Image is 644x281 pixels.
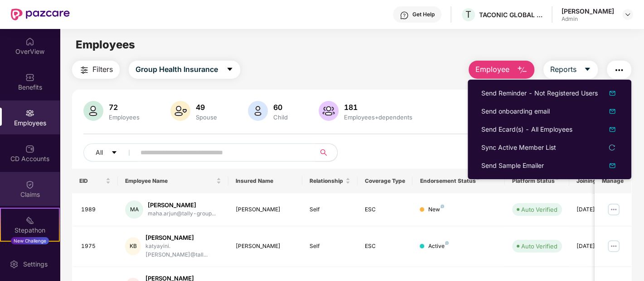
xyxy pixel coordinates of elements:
div: KB [125,237,141,255]
div: Spouse [194,114,219,121]
th: Insured Name [228,169,302,193]
img: svg+xml;base64,PHN2ZyB4bWxucz0iaHR0cDovL3d3dy53My5vcmcvMjAwMC9zdmciIHhtbG5zOnhsaW5rPSJodHRwOi8vd3... [607,160,618,171]
div: [PERSON_NAME] [148,201,216,210]
img: svg+xml;base64,PHN2ZyBpZD0iQmVuZWZpdHMiIHhtbG5zPSJodHRwOi8vd3d3LnczLm9yZy8yMDAwL3N2ZyIgd2lkdGg9Ij... [25,73,34,82]
div: 1989 [81,205,111,214]
div: Sync Active Member List [481,143,556,152]
img: dropDownIcon [607,124,618,135]
div: ESC [365,205,406,214]
div: New [428,205,444,214]
div: katyayini.[PERSON_NAME]@tall... [145,242,221,259]
div: Auto Verified [521,205,557,214]
img: manageButton [606,239,621,253]
span: Filters [92,64,113,75]
div: Child [271,114,290,121]
div: MA [125,200,143,219]
div: [DATE] [576,205,617,214]
div: Send Sample Emailer [481,161,544,171]
img: svg+xml;base64,PHN2ZyB4bWxucz0iaHR0cDovL3d3dy53My5vcmcvMjAwMC9zdmciIHdpZHRoPSIyNCIgaGVpZ2h0PSIyNC... [79,65,90,76]
img: dropDownIcon [607,88,618,99]
div: Self [310,242,350,251]
img: svg+xml;base64,PHN2ZyB4bWxucz0iaHR0cDovL3d3dy53My5vcmcvMjAwMC9zdmciIHhtbG5zOnhsaW5rPSJodHRwOi8vd3... [517,65,528,76]
span: Relationship [310,177,344,185]
img: svg+xml;base64,PHN2ZyBpZD0iQ0RfQWNjb3VudHMiIGRhdGEtbmFtZT0iQ0QgQWNjb3VudHMiIHhtbG5zPSJodHRwOi8vd3... [25,144,34,153]
span: T [465,9,471,20]
div: Employees+dependents [342,114,414,121]
img: svg+xml;base64,PHN2ZyBpZD0iRW1wbG95ZWVzIiB4bWxucz0iaHR0cDovL3d3dy53My5vcmcvMjAwMC9zdmciIHdpZHRoPS... [25,109,34,118]
div: 49 [194,103,219,112]
img: svg+xml;base64,PHN2ZyB4bWxucz0iaHR0cDovL3d3dy53My5vcmcvMjAwMC9zdmciIHdpZHRoPSI4IiBoZWlnaHQ9IjgiIH... [441,205,444,208]
div: Get Help [412,11,435,18]
div: [PERSON_NAME] [236,242,295,251]
img: svg+xml;base64,PHN2ZyB4bWxucz0iaHR0cDovL3d3dy53My5vcmcvMjAwMC9zdmciIHhtbG5zOnhsaW5rPSJodHRwOi8vd3... [319,101,339,121]
span: Employee Name [125,177,214,185]
button: Employee [469,61,534,79]
span: reload [609,144,615,151]
div: [DATE] [576,242,617,251]
div: TACONIC GLOBAL SOLUTIONS PRIVATE LIMITED [479,10,542,19]
div: Auto Verified [521,242,557,251]
span: All [96,148,103,157]
span: Employee [475,64,509,75]
div: New Challenge [11,237,49,244]
img: svg+xml;base64,PHN2ZyB4bWxucz0iaHR0cDovL3d3dy53My5vcmcvMjAwMC9zdmciIHhtbG5zOnhsaW5rPSJodHRwOi8vd3... [170,101,190,121]
span: search [315,149,333,156]
img: svg+xml;base64,PHN2ZyB4bWxucz0iaHR0cDovL3d3dy53My5vcmcvMjAwMC9zdmciIHhtbG5zOnhsaW5rPSJodHRwOi8vd3... [248,101,268,121]
div: Settings [20,260,50,269]
button: Reportscaret-down [543,61,598,79]
img: svg+xml;base64,PHN2ZyBpZD0iRHJvcGRvd24tMzJ4MzIiIHhtbG5zPSJodHRwOi8vd3d3LnczLm9yZy8yMDAwL3N2ZyIgd2... [624,11,631,18]
div: 60 [271,103,290,112]
div: Admin [562,15,614,23]
div: [PERSON_NAME] [562,7,614,15]
button: search [315,143,338,162]
button: Filters [72,61,120,79]
th: Employee Name [118,169,228,193]
div: Send Reminder - Not Registered Users [481,88,598,98]
img: svg+xml;base64,PHN2ZyBpZD0iSGVscC0zMngzMiIgeG1sbnM9Imh0dHA6Ly93d3cudzMub3JnLzIwMDAvc3ZnIiB3aWR0aD... [400,11,409,20]
div: maha.arjun@tally-group... [148,210,216,218]
img: svg+xml;base64,PHN2ZyB4bWxucz0iaHR0cDovL3d3dy53My5vcmcvMjAwMC9zdmciIHdpZHRoPSI4IiBoZWlnaHQ9IjgiIH... [445,241,449,245]
div: [PERSON_NAME] [145,233,221,242]
div: Send onboarding email [481,106,550,116]
div: Self [310,205,350,214]
img: dropDownIcon [607,106,618,117]
span: caret-down [111,149,117,157]
span: caret-down [226,66,233,74]
div: Active [428,242,449,251]
div: Stepathon [1,226,59,235]
div: 1975 [81,242,111,251]
th: EID [72,169,118,193]
span: EID [79,177,104,185]
div: ESC [365,242,406,251]
img: New Pazcare Logo [11,9,70,20]
span: Employees [76,38,135,51]
div: Employees [107,114,141,121]
img: svg+xml;base64,PHN2ZyBpZD0iU2V0dGluZy0yMHgyMCIgeG1sbnM9Imh0dHA6Ly93d3cudzMub3JnLzIwMDAvc3ZnIiB3aW... [10,260,19,269]
th: Relationship [302,169,358,193]
span: Group Health Insurance [136,64,218,75]
div: Endorsement Status [420,177,497,185]
img: manageButton [606,202,621,217]
img: svg+xml;base64,PHN2ZyBpZD0iQ2xhaW0iIHhtbG5zPSJodHRwOi8vd3d3LnczLm9yZy8yMDAwL3N2ZyIgd2lkdGg9IjIwIi... [25,180,34,189]
img: svg+xml;base64,PHN2ZyB4bWxucz0iaHR0cDovL3d3dy53My5vcmcvMjAwMC9zdmciIHdpZHRoPSIyMSIgaGVpZ2h0PSIyMC... [25,216,34,225]
button: Group Health Insurancecaret-down [129,61,240,79]
div: 72 [107,103,141,112]
th: Coverage Type [358,169,413,193]
img: svg+xml;base64,PHN2ZyB4bWxucz0iaHR0cDovL3d3dy53My5vcmcvMjAwMC9zdmciIHhtbG5zOnhsaW5rPSJodHRwOi8vd3... [83,101,103,121]
span: Reports [550,64,576,75]
div: 181 [342,103,414,112]
span: caret-down [584,66,591,74]
button: Allcaret-down [83,143,139,162]
div: [PERSON_NAME] [236,205,295,214]
img: svg+xml;base64,PHN2ZyB4bWxucz0iaHR0cDovL3d3dy53My5vcmcvMjAwMC9zdmciIHdpZHRoPSIyNCIgaGVpZ2h0PSIyNC... [614,65,625,76]
div: Send Ecard(s) - All Employees [481,124,572,134]
img: svg+xml;base64,PHN2ZyBpZD0iSG9tZSIgeG1sbnM9Imh0dHA6Ly93d3cudzMub3JnLzIwMDAvc3ZnIiB3aWR0aD0iMjAiIG... [25,37,34,46]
